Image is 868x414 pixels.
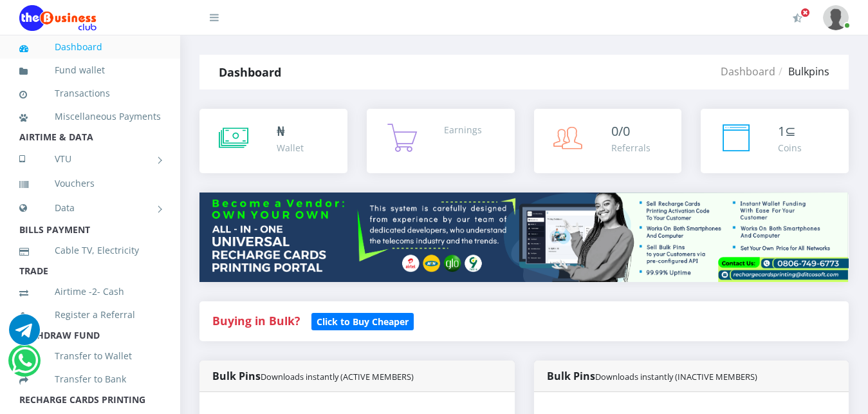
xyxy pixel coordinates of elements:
[311,313,414,328] a: Click to Buy Cheaper
[595,371,757,382] small: Downloads instantly (INACTIVE MEMBERS)
[12,355,38,376] a: Chat for support
[778,141,802,155] div: Coins
[19,102,161,131] a: Miscellaneous Payments
[19,341,161,371] a: Transfer to Wallet
[778,122,802,141] div: ⊆
[19,300,161,330] a: Register a Referral
[19,143,161,175] a: VTU
[823,5,849,30] img: User
[19,32,161,62] a: Dashboard
[721,64,775,79] a: Dashboard
[611,141,651,155] div: Referrals
[9,324,40,345] a: Chat for support
[19,277,161,306] a: Airtime -2- Cash
[19,5,97,31] img: Logo
[19,79,161,108] a: Transactions
[199,109,347,173] a: ₦ Wallet
[317,315,409,328] b: Click to Buy Cheaper
[199,193,849,281] img: multitenant_rcp.png
[367,109,515,173] a: Earnings
[775,64,829,79] li: Bulkpins
[261,371,414,382] small: Downloads instantly (ACTIVE MEMBERS)
[534,109,682,173] a: 0/0 Referrals
[19,169,161,198] a: Vouchers
[19,236,161,265] a: Cable TV, Electricity
[778,122,785,140] span: 1
[793,13,802,23] i: Activate Your Membership
[444,123,482,136] div: Earnings
[800,8,810,17] span: Activate Your Membership
[212,369,414,383] strong: Bulk Pins
[19,192,161,224] a: Data
[219,64,281,80] strong: Dashboard
[277,122,304,141] div: ₦
[611,122,630,140] span: 0/0
[19,55,161,85] a: Fund wallet
[277,141,304,155] div: Wallet
[19,364,161,394] a: Transfer to Bank
[547,369,757,383] strong: Bulk Pins
[212,313,300,328] strong: Buying in Bulk?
